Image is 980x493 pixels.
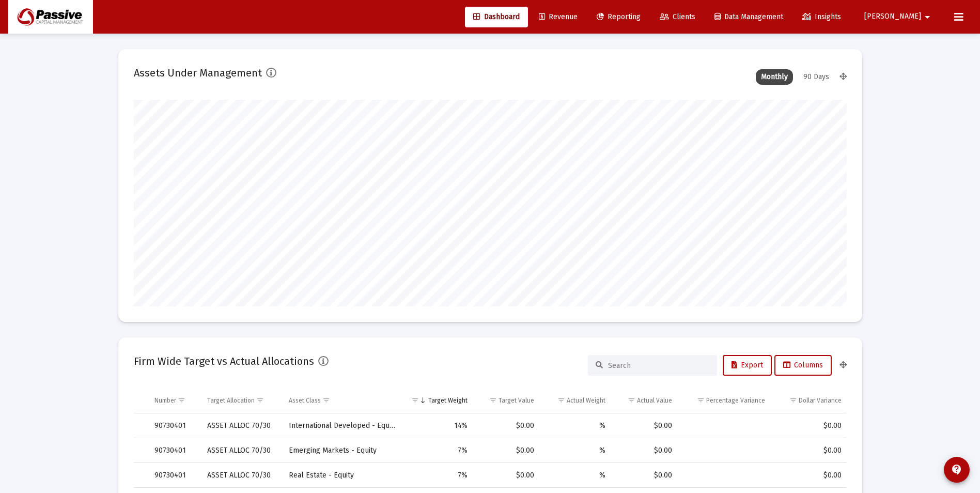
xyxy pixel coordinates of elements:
span: [PERSON_NAME] [864,12,921,21]
a: Clients [651,7,704,27]
td: Real Estate - Equity [284,463,401,488]
div: Asset Class [289,396,321,405]
td: Column Dollar Variance [770,388,847,413]
td: 90730401 [149,413,202,438]
a: Revenue [531,7,586,27]
span: Clients [660,12,695,21]
div: Monthly [756,69,793,85]
td: 90730401 [149,463,202,488]
div: $0.00 [775,470,842,481]
div: Number [154,396,176,405]
div: Percentage Variance [706,396,765,405]
td: 90730401 [149,438,202,463]
div: $0.00 [478,421,534,431]
div: $0.00 [616,421,672,431]
input: Search [608,361,709,370]
h2: Firm Wide Target vs Actual Allocations [134,353,314,369]
span: Insights [802,12,841,21]
mat-icon: contact_support [951,464,963,476]
mat-icon: arrow_drop_down [921,7,934,27]
div: $0.00 [775,421,842,431]
span: Revenue [539,12,578,21]
span: Show filter options for column 'Target Value' [489,396,497,404]
span: Data Management [714,12,783,21]
div: 90 Days [798,69,834,85]
div: Actual Weight [567,396,605,405]
div: $0.00 [616,445,672,456]
td: Column Asset Class [284,388,401,413]
td: ASSET ALLOC 70/30 [202,413,284,438]
td: Column Percentage Variance [677,388,770,413]
td: Column Actual Weight [539,388,611,413]
div: % [545,470,605,481]
span: Show filter options for column 'Target Allocation' [256,396,264,404]
span: Show filter options for column 'Number' [178,396,185,404]
a: Dashboard [465,7,528,27]
div: 7% [407,445,468,456]
td: Column Actual Value [611,388,677,413]
td: Emerging Markets - Equity [284,438,401,463]
span: Show filter options for column 'Target Weight' [411,396,419,404]
span: Show filter options for column 'Actual Value' [628,396,635,404]
a: Data Management [706,7,791,27]
span: Dashboard [473,12,520,21]
h2: Assets Under Management [134,65,262,81]
div: Dollar Variance [799,396,842,405]
td: Column Number [149,388,202,413]
div: $0.00 [616,470,672,481]
div: $0.00 [478,445,534,456]
button: [PERSON_NAME] [852,6,946,27]
td: Column Target Weight [401,388,473,413]
div: Target Value [499,396,534,405]
div: Target Allocation [207,396,255,405]
button: Columns [774,355,832,376]
span: Show filter options for column 'Dollar Variance' [789,396,797,404]
span: Export [732,361,763,369]
div: 7% [407,470,468,481]
span: Reporting [597,12,641,21]
a: Reporting [588,7,649,27]
div: 14% [407,421,468,431]
td: International Developed - Equity [284,413,401,438]
a: Insights [794,7,849,27]
img: Dashboard [16,7,85,27]
td: ASSET ALLOC 70/30 [202,463,284,488]
button: Export [723,355,772,376]
span: Show filter options for column 'Actual Weight' [557,396,565,404]
div: % [545,421,605,431]
td: ASSET ALLOC 70/30 [202,438,284,463]
div: % [545,445,605,456]
td: Column Target Value [473,388,539,413]
span: Show filter options for column 'Percentage Variance' [697,396,705,404]
span: Columns [783,361,823,369]
div: Actual Value [637,396,672,405]
td: Column Target Allocation [202,388,284,413]
div: $0.00 [478,470,534,481]
span: Show filter options for column 'Asset Class' [322,396,330,404]
div: Target Weight [428,396,468,405]
div: $0.00 [775,445,842,456]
